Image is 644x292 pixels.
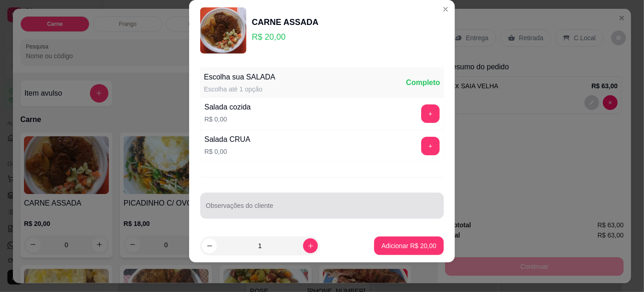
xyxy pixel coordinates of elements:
button: Close [438,2,453,17]
button: Adicionar R$ 20,00 [374,237,444,255]
div: Salada cozida [204,102,251,113]
div: Escolha sua SALADA [204,72,275,83]
button: increase-product-quantity [303,238,318,253]
div: Salada CRUA [204,134,250,145]
button: add [421,137,440,155]
button: add [421,104,440,123]
p: R$ 0,00 [204,115,251,124]
img: product-image [200,7,246,54]
button: decrease-product-quantity [202,238,217,253]
div: Completo [406,77,440,88]
div: CARNE ASSADA [252,16,318,29]
p: R$ 20,00 [252,30,318,43]
input: Observações do cliente [206,205,438,214]
p: Adicionar R$ 20,00 [382,241,436,250]
div: Escolha até 1 opção [204,85,275,94]
p: R$ 0,00 [204,147,250,156]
